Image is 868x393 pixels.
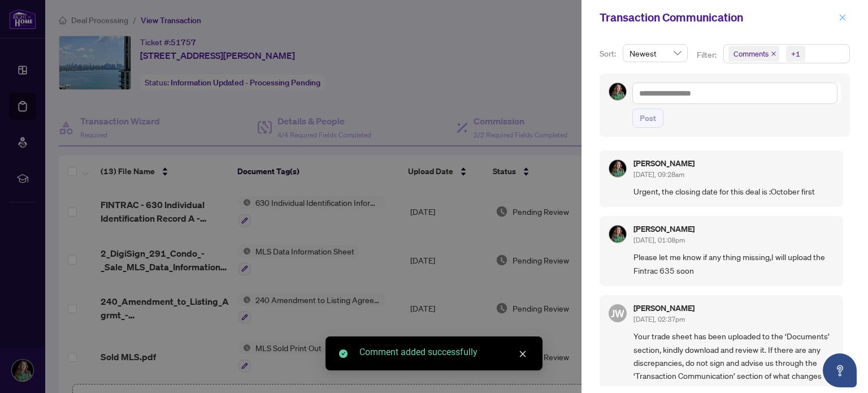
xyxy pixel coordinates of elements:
[633,304,695,312] h5: [PERSON_NAME]
[633,185,834,198] span: Urgent, the closing date for this deal is :October first
[609,160,626,177] img: Profile Icon
[633,225,695,233] h5: [PERSON_NAME]
[839,14,847,21] span: close
[697,49,718,61] p: Filter:
[359,346,529,359] div: Comment added successfully
[633,236,685,244] span: [DATE], 01:08pm
[633,315,685,323] span: [DATE], 02:37pm
[791,48,800,59] div: +1
[609,83,626,100] img: Profile Icon
[771,51,776,57] span: close
[517,348,529,360] a: Close
[600,47,618,60] p: Sort:
[339,349,348,358] span: check-circle
[734,48,769,59] span: Comments
[632,109,663,128] button: Post
[823,353,857,387] button: Open asap
[519,350,527,358] span: close
[630,45,681,62] span: Newest
[611,305,624,321] span: JW
[600,9,835,26] div: Transaction Communication
[633,170,684,179] span: [DATE], 09:28am
[609,226,626,243] img: Profile Icon
[633,159,695,167] h5: [PERSON_NAME]
[633,251,834,277] span: Please let me know if any thing missing,I will upload the Fintrac 635 soon
[728,46,779,62] span: Comments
